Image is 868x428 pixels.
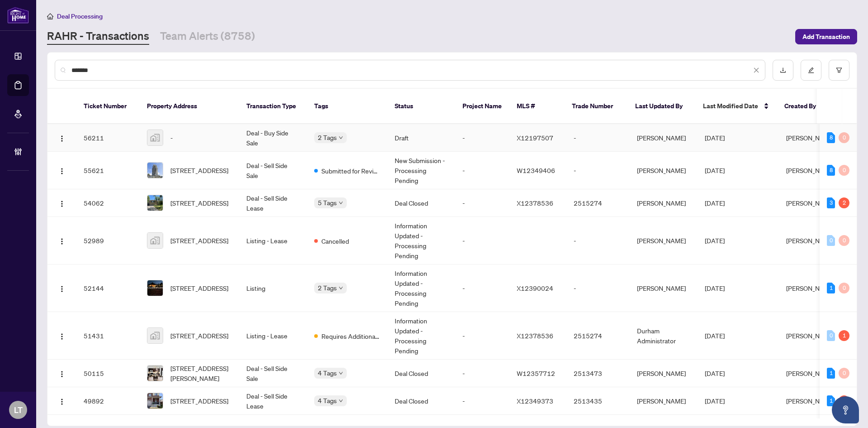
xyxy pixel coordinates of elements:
td: [PERSON_NAME] [630,387,698,415]
span: [DATE] [705,397,725,405]
td: - [566,124,630,152]
div: 2 [839,197,849,208]
span: Deal Processing [57,12,103,20]
th: Status [387,89,455,124]
span: X12197507 [517,134,553,142]
td: - [455,264,509,312]
span: close [753,67,759,73]
td: 52144 [76,264,140,312]
td: 49892 [76,387,140,415]
button: Add Transaction [795,29,857,44]
a: Team Alerts (8758) [160,29,255,45]
span: [DATE] [705,332,725,340]
th: Created By [777,89,831,124]
button: Logo [55,366,69,380]
span: - [170,133,173,143]
span: [STREET_ADDRESS] [170,165,228,175]
div: 0 [839,165,849,176]
img: thumbnail-img [147,365,163,381]
div: 0 [839,235,849,246]
span: Cancelled [321,236,349,246]
img: Logo [58,333,66,340]
img: Logo [58,135,66,142]
button: download [773,60,793,81]
td: 2515274 [566,312,630,360]
span: [PERSON_NAME] [786,332,835,340]
img: Logo [58,168,66,175]
span: [DATE] [705,199,725,207]
th: Last Updated By [628,89,696,124]
span: [STREET_ADDRESS][PERSON_NAME] [170,363,232,383]
td: 2513435 [566,387,630,415]
span: [PERSON_NAME] [786,134,835,142]
button: Logo [55,196,69,210]
span: [PERSON_NAME] [786,369,835,377]
td: Information Updated - Processing Pending [387,217,455,264]
span: X12378536 [517,332,553,340]
a: RAHR - Transactions [47,29,149,45]
img: Logo [58,398,66,405]
img: thumbnail-img [147,163,163,178]
td: 56211 [76,124,140,152]
td: 52989 [76,217,140,264]
td: Listing - Lease [239,312,307,360]
button: Logo [55,233,69,248]
th: Property Address [140,89,239,124]
div: 1 [827,368,835,379]
span: [STREET_ADDRESS] [170,396,228,406]
span: down [339,201,343,205]
td: Information Updated - Processing Pending [387,264,455,312]
div: 1 [827,395,835,406]
span: 4 Tags [318,395,337,406]
span: X12378536 [517,199,553,207]
img: Logo [58,285,66,293]
td: - [455,152,509,189]
img: thumbnail-img [147,280,163,296]
td: 2515274 [566,189,630,217]
td: 55621 [76,152,140,189]
span: edit [808,67,814,73]
div: 0 [839,283,849,293]
img: Logo [58,238,66,245]
div: 8 [827,132,835,143]
th: MLS # [509,89,565,124]
td: 50115 [76,360,140,387]
img: thumbnail-img [147,328,163,343]
img: thumbnail-img [147,393,163,409]
span: W12349406 [517,166,555,174]
button: Logo [55,394,69,408]
span: [STREET_ADDRESS] [170,236,228,245]
span: [PERSON_NAME] [786,236,835,245]
th: Trade Number [565,89,628,124]
td: Durham Administrator [630,312,698,360]
td: - [455,217,509,264]
span: [DATE] [705,369,725,377]
td: 2513473 [566,360,630,387]
span: X12390024 [517,284,553,292]
span: down [339,135,343,140]
span: [DATE] [705,166,725,174]
div: 0 [839,368,849,379]
td: Information Updated - Processing Pending [387,312,455,360]
span: down [339,371,343,375]
td: Deal - Sell Side Sale [239,360,307,387]
th: Ticket Number [76,89,140,124]
td: 54062 [76,189,140,217]
td: - [566,264,630,312]
td: Deal - Sell Side Lease [239,387,307,415]
span: LT [14,404,23,416]
div: 0 [827,330,835,341]
span: down [339,286,343,290]
span: Requires Additional Docs [321,331,380,341]
span: 2 Tags [318,283,337,293]
td: - [566,217,630,264]
span: filter [836,67,842,73]
button: Logo [55,281,69,295]
span: home [47,13,53,19]
td: Deal - Sell Side Lease [239,189,307,217]
td: Draft [387,124,455,152]
span: [PERSON_NAME] [786,284,835,292]
td: [PERSON_NAME] [630,189,698,217]
td: [PERSON_NAME] [630,217,698,264]
span: download [780,67,786,73]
